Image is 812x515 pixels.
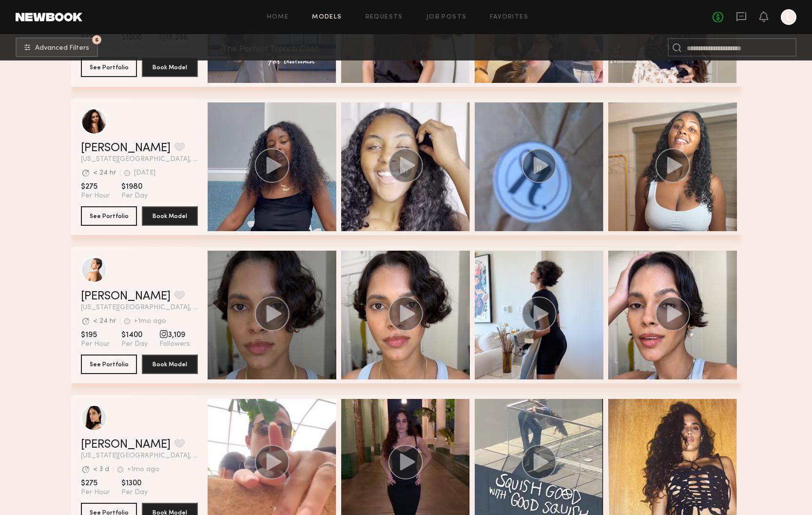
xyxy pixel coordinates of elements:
span: Per Hour [81,340,110,349]
a: Job Posts [426,14,467,20]
span: Per Day [121,340,148,349]
button: See Portfolio [81,206,137,226]
div: [DATE] [134,170,155,177]
span: Per Day [121,192,148,200]
span: Per Day [121,488,148,497]
button: See Portfolio [81,58,137,77]
a: Requests [366,14,403,20]
span: $195 [81,330,110,340]
span: [US_STATE][GEOGRAPHIC_DATA], [GEOGRAPHIC_DATA] [81,453,198,459]
span: $1400 [121,330,148,340]
a: [PERSON_NAME] [81,439,171,451]
button: Book Model [142,206,198,226]
div: +1mo ago [127,466,159,473]
a: Home [267,14,289,20]
span: Advanced Filters [35,45,89,52]
a: L [781,9,796,25]
button: Book Model [142,58,198,77]
span: Followers [159,340,190,349]
span: $275 [81,182,110,192]
button: 6Advanced Filters [16,38,98,57]
a: Models [312,14,342,20]
a: [PERSON_NAME] [81,291,171,302]
span: 6 [95,38,98,42]
span: Per Hour [81,192,110,200]
button: Book Model [142,355,198,374]
button: See Portfolio [81,355,137,374]
a: [PERSON_NAME] [81,142,171,154]
div: < 24 hr [93,318,116,325]
div: +1mo ago [134,318,166,325]
span: [US_STATE][GEOGRAPHIC_DATA], [GEOGRAPHIC_DATA] [81,156,198,163]
div: < 3 d [93,466,109,473]
span: $275 [81,478,110,488]
span: Per Hour [81,488,110,497]
span: [US_STATE][GEOGRAPHIC_DATA], [GEOGRAPHIC_DATA] [81,304,198,311]
a: Favorites [490,14,528,20]
span: 3,109 [159,330,190,340]
span: $1980 [121,182,148,192]
div: < 24 hr [93,170,116,177]
span: $1300 [121,478,148,488]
